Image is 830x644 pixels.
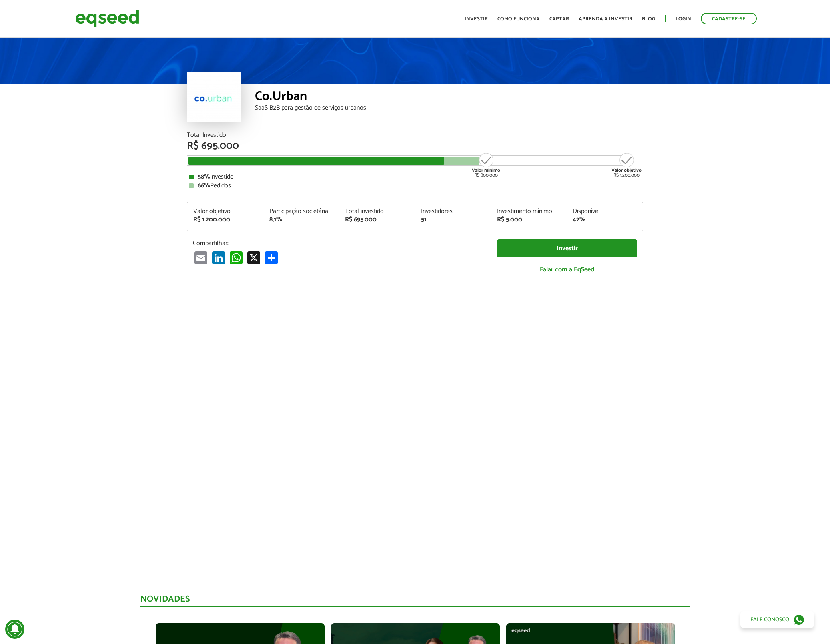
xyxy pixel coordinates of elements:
[255,105,643,111] div: SaaS B2B para gestão de serviços urbanos
[193,239,485,247] p: Compartilhar:
[497,16,540,22] a: Como funciona
[187,306,643,563] iframe: Co.Urban | Oferta disponível
[198,171,210,182] strong: 58%
[187,132,643,138] div: Total Investido
[187,141,643,151] div: R$ 695.000
[189,183,641,189] div: Pedidos
[497,239,637,257] a: Investir
[579,16,632,22] a: Aprenda a investir
[472,167,500,174] strong: Valor mínimo
[611,167,642,174] strong: Valor objetivo
[573,208,637,215] div: Disponível
[465,16,488,22] a: Investir
[246,251,262,264] a: X
[676,16,691,22] a: Login
[573,217,637,223] div: 42%
[701,13,757,24] a: Cadastre-se
[263,251,279,264] a: Share
[345,208,409,215] div: Total investido
[345,217,409,223] div: R$ 695.000
[549,16,569,22] a: Captar
[497,208,561,215] div: Investimento mínimo
[497,261,637,278] a: Falar com a EqSeed
[198,180,210,191] strong: 66%
[740,611,814,628] a: Fale conosco
[75,8,139,29] img: EqSeed
[228,251,244,264] a: WhatsApp
[193,208,257,215] div: Valor objetivo
[471,152,501,178] div: R$ 800.000
[193,251,209,264] a: Email
[211,251,227,264] a: LinkedIn
[193,217,257,223] div: R$ 1.200.000
[140,595,690,607] div: Novidades
[642,16,655,22] a: Blog
[189,174,641,180] div: Investido
[421,217,485,223] div: 51
[611,152,642,178] div: R$ 1.200.000
[269,208,333,215] div: Participação societária
[497,217,561,223] div: R$ 5.000
[269,217,333,223] div: 8,1%
[255,90,643,105] div: Co.Urban
[421,208,485,215] div: Investidores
